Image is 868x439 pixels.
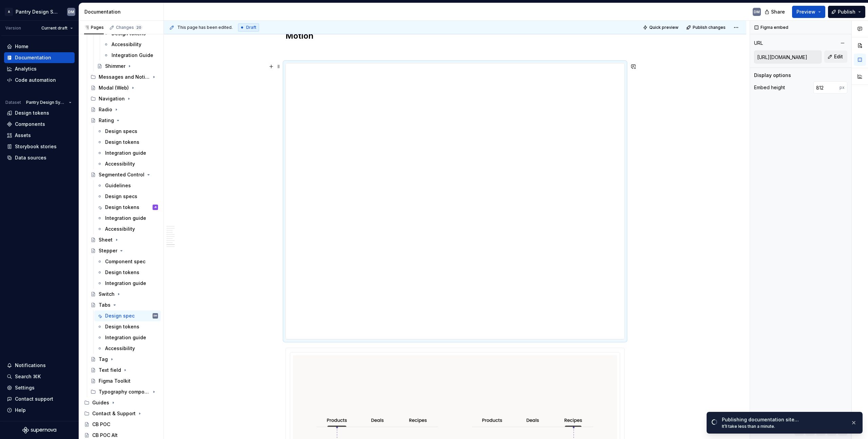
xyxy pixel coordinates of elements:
a: Design specs [94,191,161,202]
a: Data sources [4,152,75,163]
div: Messages and Notifications [88,72,161,82]
a: Integration guide [94,332,161,343]
div: DM [154,312,157,319]
button: Preview [792,6,825,18]
div: A [5,8,13,16]
div: Guidelines [105,182,131,189]
a: Accessibility [94,343,161,354]
div: Integration guide [105,150,146,156]
a: Figma Toolkit [88,376,161,386]
div: Storybook stories [15,143,57,150]
span: This page has been edited. [177,25,233,30]
div: Design specs [105,193,137,200]
div: Modal (Web) [99,84,129,91]
a: Tag [88,354,161,365]
div: Text field [99,367,121,374]
a: Segmented Control [88,169,161,180]
div: Contact & Support [92,410,136,417]
div: Rating [99,117,114,124]
a: Code automation [4,75,75,85]
div: Messages and Notifications [99,74,150,80]
a: Accessibility [94,158,161,169]
div: Design tokens [15,110,49,116]
div: Navigation [99,95,125,102]
span: Draft [246,25,256,30]
a: Design tokens [94,137,161,148]
div: Tag [99,356,108,363]
a: Integration guide [94,148,161,158]
div: Assets [15,132,31,139]
div: Help [15,407,26,414]
div: Version [5,25,21,31]
div: Sheet [99,236,113,243]
span: Publish changes [693,25,726,30]
a: Design specs [94,126,161,137]
button: Contact support [4,394,75,404]
div: CB POC Alt [92,432,118,439]
div: Publishing documentation site… [722,416,845,423]
a: Design specDM [94,310,161,321]
div: Figma Toolkit [99,378,131,384]
a: Radio [88,104,161,115]
button: Share [761,6,789,18]
div: Accessibility [105,160,135,167]
a: Documentation [4,52,75,63]
svg: Supernova Logo [22,427,56,434]
div: CB POC [92,421,110,428]
div: Guides [81,397,161,408]
a: Integration guide [94,278,161,289]
div: DM [68,9,74,15]
a: Stepper [88,245,161,256]
a: Analytics [4,63,75,74]
a: Text field [88,365,161,376]
div: Notifications [15,362,46,369]
div: Design tokens [105,139,139,146]
span: Current draft [41,25,67,31]
div: Search ⌘K [15,373,41,380]
span: 20 [135,25,142,30]
div: Pages [84,25,104,30]
div: Design tokens [105,204,139,211]
a: Rating [88,115,161,126]
div: Accessibility [112,41,141,48]
div: Design tokens [105,323,139,330]
div: Integration guide [105,334,146,341]
div: Home [15,43,28,50]
div: Typography components [99,388,150,395]
span: Pantry Design System [26,100,66,105]
span: Publish [838,8,855,15]
button: APantry Design SystemDM [1,4,77,19]
div: Integration guide [105,280,146,287]
p: px [840,85,845,90]
div: Stepper [99,247,117,254]
div: Embed height [754,84,785,91]
div: Design specs [105,128,137,135]
a: CB POC [81,419,161,430]
div: Contact & Support [81,408,161,419]
a: Sheet [88,234,161,245]
a: Shimmer [94,61,161,72]
div: Display options [754,72,791,79]
div: JB [154,204,157,211]
a: Design tokens [4,108,75,118]
span: Edit [834,53,843,60]
button: Pantry Design System [23,98,75,107]
div: Segmented Control [99,171,144,178]
div: Radio [99,106,112,113]
div: Shimmer [105,63,125,70]
div: Accessibility [105,345,135,352]
a: Storybook stories [4,141,75,152]
a: Design tokens [94,321,161,332]
a: Home [4,41,75,52]
div: Changes [116,25,142,30]
h2: Motion [285,31,625,41]
button: Publish changes [684,23,729,32]
div: Design tokens [105,269,139,276]
input: 100 [813,81,840,94]
a: Components [4,119,75,130]
button: Publish [828,6,865,18]
div: DM [754,9,760,15]
div: It’ll take less than a minute. [722,424,845,429]
div: Design spec [105,312,135,319]
div: Typography components [88,386,161,397]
